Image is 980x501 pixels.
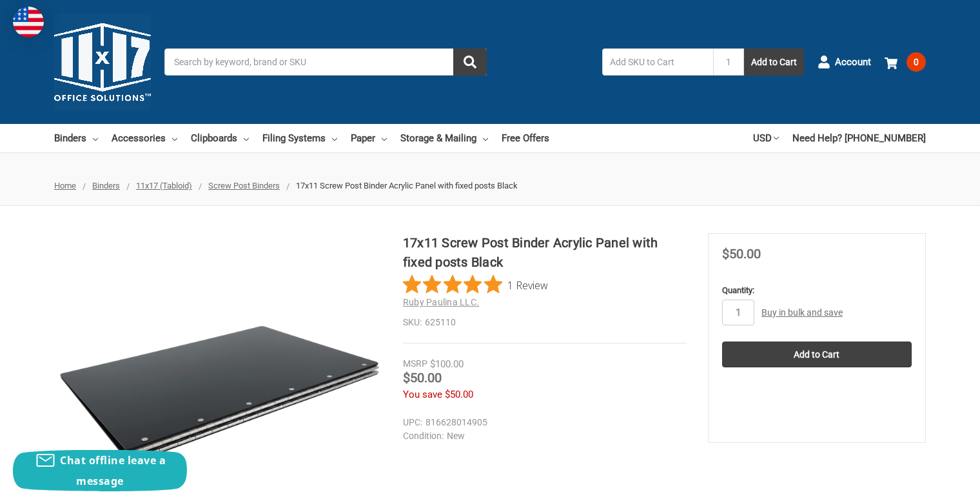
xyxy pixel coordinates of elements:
[403,429,444,443] dt: Condition:
[54,124,98,152] a: Binders
[744,48,804,76] button: Add to Cart
[351,124,387,152] a: Paper
[403,429,681,443] dd: New
[403,275,548,294] button: Rated 5 out of 5 stars from 1 reviews. Jump to reviews.
[136,181,192,190] a: 11x17 (Tabloid)
[403,233,687,272] h1: 17x11 Screw Post Binder Acrylic Panel with fixed posts Black
[507,275,548,294] span: 1 Review
[792,124,926,152] a: Need Help? [PHONE_NUMBER]
[191,124,249,152] a: Clipboards
[403,416,681,429] dd: 816628014905
[54,181,76,190] a: Home
[403,316,422,329] dt: SKU:
[722,246,761,261] span: $50.00
[403,297,479,307] a: Ruby Paulina LLC.
[262,124,337,152] a: Filing Systems
[13,6,44,37] img: duty and tax information for United States
[13,450,187,491] button: Chat offline leave a message
[403,357,427,371] div: MSRP
[403,370,442,385] span: $50.00
[403,389,442,400] span: You save
[722,342,912,367] input: Add to Cart
[761,307,843,318] a: Buy in bulk and save
[208,181,280,190] a: Screw Post Binders
[112,124,177,152] a: Accessories
[885,45,926,79] a: 0
[874,466,980,501] iframe: Google Customer Reviews
[400,124,488,152] a: Storage & Mailing
[92,181,120,190] a: Binders
[445,389,473,400] span: $50.00
[502,124,549,152] a: Free Offers
[403,416,422,429] dt: UPC:
[722,284,912,297] label: Quantity:
[906,52,926,72] span: 0
[54,14,151,110] img: 11x17.com
[164,48,487,76] input: Search by keyword, brand or SKU
[60,453,166,488] span: Chat offline leave a message
[430,358,464,370] span: $100.00
[602,48,713,76] input: Add SKU to Cart
[753,124,779,152] a: USD
[296,181,518,190] span: 17x11 Screw Post Binder Acrylic Panel with fixed posts Black
[403,316,687,329] dd: 625110
[818,45,871,79] a: Account
[835,55,871,70] span: Account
